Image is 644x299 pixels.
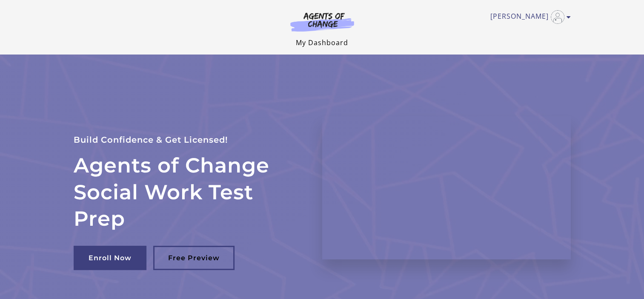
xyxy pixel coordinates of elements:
a: Toggle menu [490,10,567,24]
p: Build Confidence & Get Licensed! [74,133,302,147]
img: Agents of Change Logo [281,12,363,32]
a: Enroll Now [74,246,146,270]
a: My Dashboard [296,38,348,47]
a: Free Preview [153,246,235,270]
h2: Agents of Change Social Work Test Prep [74,152,302,232]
